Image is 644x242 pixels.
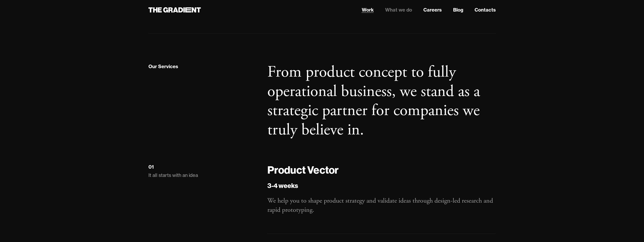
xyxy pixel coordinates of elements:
a: What we do [385,6,412,13]
a: Careers [423,6,442,13]
a: Contacts [474,6,496,13]
p: We help you to shape product strategy and validate ideas through design-led research and rapid pr... [267,196,496,215]
div: Our Services [148,63,178,70]
h2: From product concept to fully operational business, we stand as a strategic partner for companies... [267,63,496,140]
h4: Product Vector [267,163,496,177]
a: Blog [453,6,463,13]
div: 01 [148,164,154,170]
h5: 3-4 weeks [267,181,496,191]
p: It all starts with an idea [148,172,258,179]
a: Work [362,6,374,13]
